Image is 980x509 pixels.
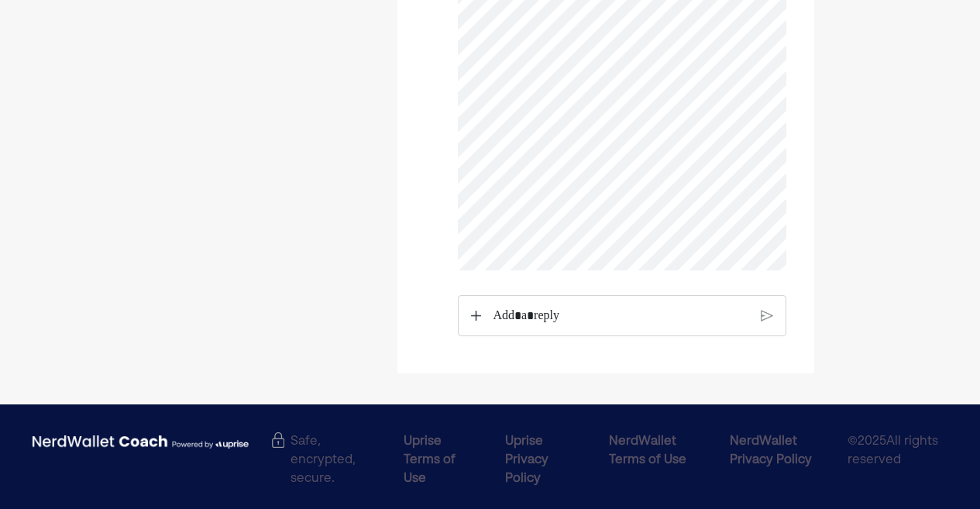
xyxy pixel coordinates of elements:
div: NerdWallet Terms of Use [609,432,705,469]
span: © 2025 All rights reserved [848,432,947,488]
div: Uprise Privacy Policy [505,432,584,488]
div: Safe, encrypted, secure. [272,432,385,446]
div: Rich Text Editor. Editing area: main [485,296,757,336]
div: Uprise Terms of Use [404,432,480,488]
div: NerdWallet Privacy Policy [730,432,829,469]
